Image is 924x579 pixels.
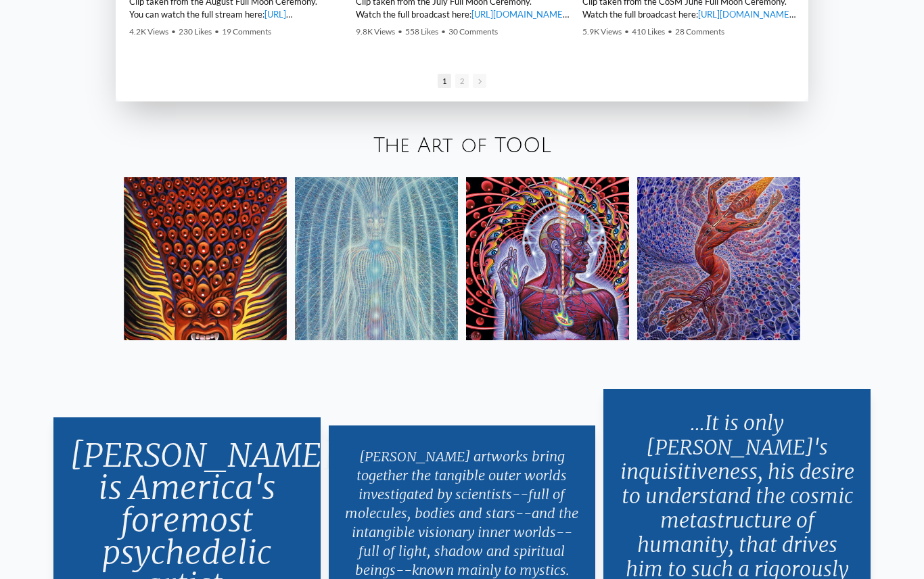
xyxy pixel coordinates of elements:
[632,26,665,37] span: 410 Likes
[398,26,402,37] span: •
[179,26,212,37] span: 230 Likes
[448,26,498,37] span: 30 Comments
[171,26,176,37] span: •
[441,26,446,37] span: •
[675,26,724,37] span: 28 Comments
[438,74,451,88] span: Go to slide 1
[624,26,629,37] span: •
[373,135,551,157] a: The Art of TOOL
[222,26,271,37] span: 19 Comments
[405,26,438,37] span: 558 Likes
[129,26,168,37] span: 4.2K Views
[473,74,486,88] span: Go to next slide
[668,26,672,37] span: •
[214,26,219,37] span: •
[356,26,395,37] span: 9.8K Views
[455,74,469,88] span: Go to slide 2
[582,26,622,37] span: 5.9K Views
[698,9,795,20] a: [URL][DOMAIN_NAME]
[471,9,569,20] a: [URL][DOMAIN_NAME]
